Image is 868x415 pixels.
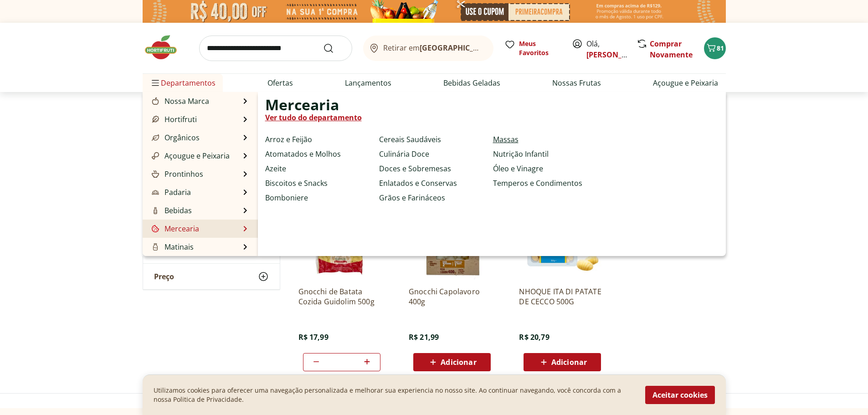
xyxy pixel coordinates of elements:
span: Retirar em [383,44,484,52]
span: Preço [154,272,174,281]
a: [PERSON_NAME] [586,50,646,60]
a: Temperos e Condimentos [493,178,582,189]
a: NHOQUE ITA DI PATATE DE CECCO 500G [519,287,606,307]
span: 81 [717,44,724,52]
span: Departamentos [150,72,216,94]
a: Nossas Frutas [552,77,601,88]
a: Frios, Queijos e LaticíniosFrios, Queijos e Laticínios [150,254,241,276]
a: Nossa MarcaNossa Marca [150,96,209,107]
span: Mercearia [265,99,339,110]
a: BebidasBebidas [150,205,192,216]
button: Aceitar cookies [645,386,715,404]
a: Biscoitos e Snacks [265,178,328,189]
b: [GEOGRAPHIC_DATA]/[GEOGRAPHIC_DATA] [420,43,573,53]
a: Gnocchi Capolavoro 400g [409,287,495,307]
a: Enlatados e Conservas [379,178,457,189]
a: Óleo e Vinagre [493,163,543,174]
a: HortifrutiHortifruti [150,114,197,125]
img: Matinais [152,243,159,251]
button: Adicionar [413,353,491,371]
a: Cereais Saudáveis [379,134,441,145]
img: Mercearia [152,225,159,232]
a: Ofertas [267,77,293,88]
span: R$ 21,99 [409,332,439,342]
img: Açougue e Peixaria [152,152,159,159]
a: Doces e Sobremesas [379,163,451,174]
span: R$ 17,99 [298,332,329,342]
button: Menu [150,72,161,94]
span: Adicionar [441,359,476,366]
img: Orgânicos [152,134,159,141]
a: PadariaPadaria [150,187,191,198]
a: Nutrição Infantil [493,149,549,159]
button: Retirar em[GEOGRAPHIC_DATA]/[GEOGRAPHIC_DATA] [363,36,493,61]
a: Grãos e Farináceos [379,192,445,203]
span: Meus Favoritos [519,39,561,57]
img: Nossa Marca [152,97,159,105]
a: Arroz e Feijão [265,134,312,145]
a: Meus Favoritos [504,39,561,57]
a: OrgânicosOrgânicos [150,132,200,143]
a: Massas [493,134,519,145]
img: Hortifruti [152,116,159,123]
a: Bomboniere [265,192,308,203]
button: Adicionar [524,353,601,371]
button: Preço [143,264,280,289]
a: Açougue e Peixaria [653,77,718,88]
p: Utilizamos cookies para oferecer uma navegação personalizada e melhorar sua experiencia no nosso ... [154,386,634,404]
button: Carrinho [704,37,726,59]
span: Olá, [586,38,627,60]
img: Bebidas [152,207,159,214]
span: R$ 20,79 [519,332,549,342]
a: Gnocchi de Batata Cozida Guidolim 500g [298,287,385,307]
button: Submit Search [323,43,345,54]
a: ProntinhosProntinhos [150,169,203,179]
img: Hortifruti [143,34,188,61]
a: Culinária Doce [379,149,429,159]
a: Azeite [265,163,286,174]
a: MatinaisMatinais [150,241,194,252]
a: Comprar Novamente [650,39,693,60]
a: MerceariaMercearia [150,223,199,234]
span: Adicionar [551,359,587,366]
a: Ver tudo do departamento [265,112,362,123]
a: Atomatados e Molhos [265,149,341,159]
input: search [199,36,352,61]
a: Açougue e PeixariaAçougue e Peixaria [150,150,230,161]
img: Padaria [152,189,159,196]
a: Bebidas Geladas [443,77,500,88]
img: Prontinhos [152,170,159,178]
a: Lançamentos [345,77,391,88]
